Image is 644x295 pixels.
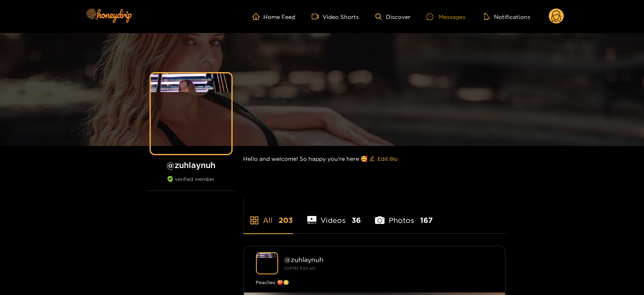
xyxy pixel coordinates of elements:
[147,160,236,170] h1: @ zuhlaynuh
[256,252,278,274] img: zuhlaynuh
[147,176,236,191] div: verified member
[285,266,316,270] small: [DATE] 11:20 am
[307,197,361,233] li: Videos
[250,216,259,225] span: appstore
[378,155,398,163] span: Edit Bio
[312,13,323,20] span: video-camera
[369,156,375,162] span: edit
[244,146,506,172] div: Hello and welcome! So happy you’re here 🥰
[252,13,296,20] a: Home Feed
[375,13,411,20] a: Discover
[312,13,359,20] a: Video Shorts
[256,278,493,287] div: Peaches 🍑😳
[244,197,293,233] li: All
[252,13,264,20] span: home
[368,152,400,165] button: editEdit Bio
[481,12,533,21] button: Notifications
[352,215,361,225] span: 36
[427,12,465,21] div: Messages
[285,256,493,263] div: @ zuhlaynuh
[375,197,433,233] li: Photos
[279,215,293,225] span: 203
[420,215,433,225] span: 167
